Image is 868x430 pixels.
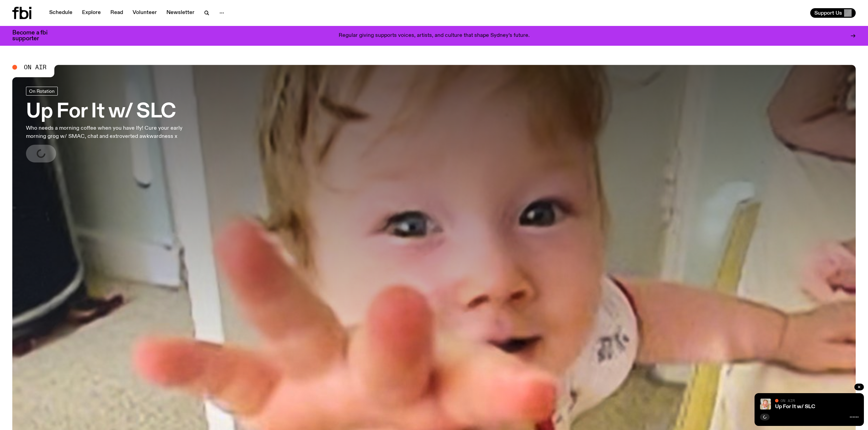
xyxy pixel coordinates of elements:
h3: Become a fbi supporter [12,30,56,42]
span: On Air [781,398,795,403]
p: Regular giving supports voices, artists, and culture that shape Sydney’s future. [339,33,530,39]
span: Support Us [814,10,842,16]
a: Volunteer [128,8,161,18]
button: Support Us [810,8,856,18]
a: Explore [78,8,105,18]
a: Up For It w/ SLC [775,404,815,410]
p: Who needs a morning coffee when you have Ify! Cure your early morning grog w/ SMAC, chat and extr... [26,124,201,141]
span: On Air [24,64,46,70]
img: baby slc [760,399,771,410]
span: On Rotation [29,89,55,94]
a: On Rotation [26,87,58,96]
a: Up For It w/ SLCWho needs a morning coffee when you have Ify! Cure your early morning grog w/ SMA... [26,87,201,162]
h3: Up For It w/ SLC [26,102,201,121]
a: Newsletter [162,8,199,18]
a: Read [106,8,127,18]
a: Schedule [45,8,77,18]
